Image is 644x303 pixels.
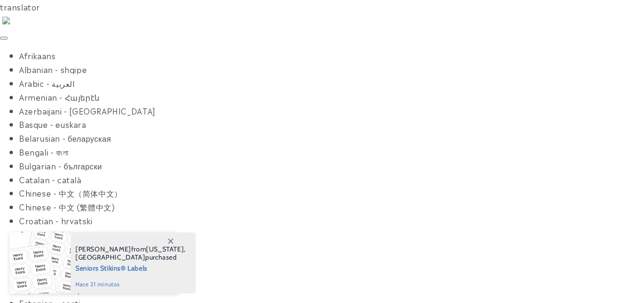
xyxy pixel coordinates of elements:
[19,229,80,240] a: Czech - čeština
[19,283,110,295] a: Esperanto - esperanto
[19,201,115,212] a: Chinese - 中文 (繁體中文)
[19,215,92,226] a: Croatian - hrvatski
[19,118,86,130] a: Basque - euskara
[146,245,184,253] span: [US_STATE]
[19,146,68,157] a: Bengali - বাংলা
[19,174,82,185] a: Catalan - català
[19,91,100,103] a: Armenian - Հայերէն
[75,261,186,273] span: Seniors Stikins® Labels
[75,280,186,289] span: hace 21 minutos
[19,132,111,144] a: Belarusian - беларуская
[75,245,186,261] span: from , purchased
[2,17,10,24] img: right-arrow.png
[75,245,131,253] span: [PERSON_NAME]
[75,253,145,261] span: [GEOGRAPHIC_DATA]
[19,77,75,89] a: Arabic - ‎‫العربية‬‎
[19,160,102,171] a: Bulgarian - български
[19,50,55,61] a: Afrikaans
[19,187,122,199] a: Chinese - 中文（简体中文）
[19,105,156,116] a: Azerbaijani - [GEOGRAPHIC_DATA]
[19,63,87,75] a: Albanian - shqipe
